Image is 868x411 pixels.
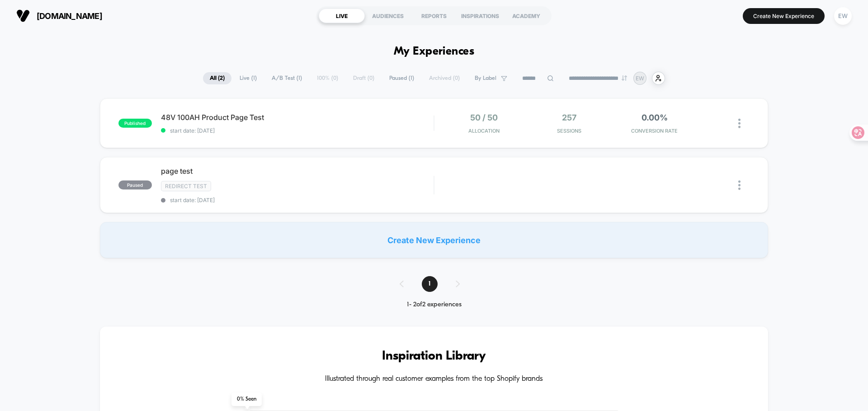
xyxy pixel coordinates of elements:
span: paused [118,180,152,189]
span: [DOMAIN_NAME] [37,11,102,21]
img: close [738,180,741,190]
button: Create New Experience [743,8,825,24]
div: Create New Experience [100,222,768,258]
img: Visually logo [16,9,30,23]
span: Sessions [529,128,610,134]
img: close [738,119,741,128]
div: 1 - 2 of 2 experiences [391,301,478,309]
span: page test [161,166,434,175]
span: Paused ( 1 ) [382,72,421,84]
span: 50 / 50 [470,113,498,122]
span: published [118,119,152,128]
div: REPORTS [411,9,457,23]
span: 257 [562,113,576,122]
span: Redirect Test [161,181,211,191]
span: start date: [DATE] [161,127,434,134]
span: 1 [422,276,438,292]
h3: Inspiration Library [127,349,741,364]
div: LIVE [319,9,365,23]
div: EW [834,7,852,25]
span: All ( 2 ) [203,72,231,84]
span: By Label [475,75,496,82]
h4: Illustrated through real customer examples from the top Shopify brands [127,375,741,383]
img: end [622,75,627,81]
span: 0.00% [642,113,668,122]
span: CONVERSION RATE [614,128,695,134]
div: ACADEMY [503,9,549,23]
span: Allocation [468,128,500,134]
p: EW [636,75,644,82]
span: 48V 100AH Product Page Test [161,113,434,122]
button: EW [831,7,854,25]
span: Live ( 1 ) [233,72,264,84]
div: INSPIRATIONS [457,9,503,23]
div: AUDIENCES [365,9,411,23]
span: start date: [DATE] [161,197,434,203]
span: A/B Test ( 1 ) [265,72,309,84]
button: [DOMAIN_NAME] [14,9,105,23]
h1: My Experiences [394,45,475,58]
span: 0 % Seen [231,393,262,406]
